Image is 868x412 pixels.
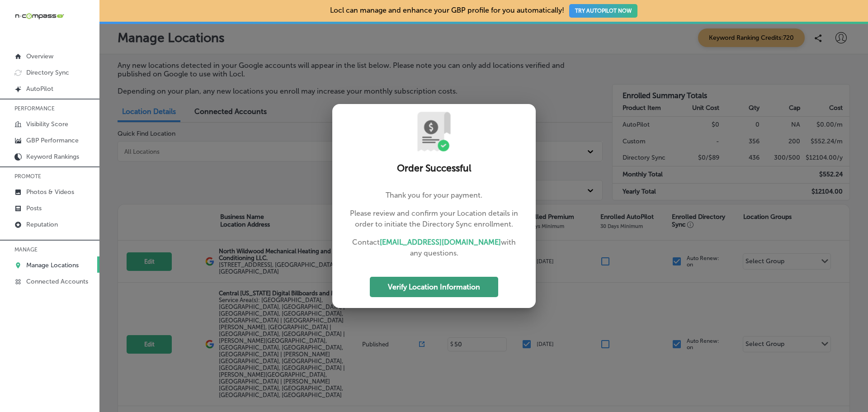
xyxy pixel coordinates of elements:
[26,85,53,93] p: AutoPilot
[380,238,501,246] a: [EMAIL_ADDRESS][DOMAIN_NAME]
[26,120,68,128] p: Visibility Score
[26,188,74,196] p: Photos & Videos
[26,261,79,269] p: Manage Locations
[26,153,79,161] p: Keyword Rankings
[414,111,454,152] img: UryPoqUmSj4VC2ZdTn7sJzIzWBea8n9D3djSW0VNpAAAAABJRU5ErkJggg==
[347,208,521,230] p: Please review and confirm your Location details in order to initiate the Directory Sync enrollment.
[26,52,53,60] p: Overview
[26,69,69,76] p: Directory Sync
[26,137,79,144] p: GBP Performance
[347,237,521,259] p: Contact with any questions.
[347,190,521,201] p: Thank you for your payment.
[26,204,42,212] p: Posts
[14,12,64,20] img: 660ab0bf-5cc7-4cb8-ba1c-48b5ae0f18e60NCTV_CLogo_TV_Black_-500x88.png
[370,277,498,297] button: Verify Location Information
[26,221,58,228] p: Reputation
[343,163,525,174] h2: Order Successful
[26,278,88,285] p: Connected Accounts
[569,4,637,18] button: TRY AUTOPILOT NOW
